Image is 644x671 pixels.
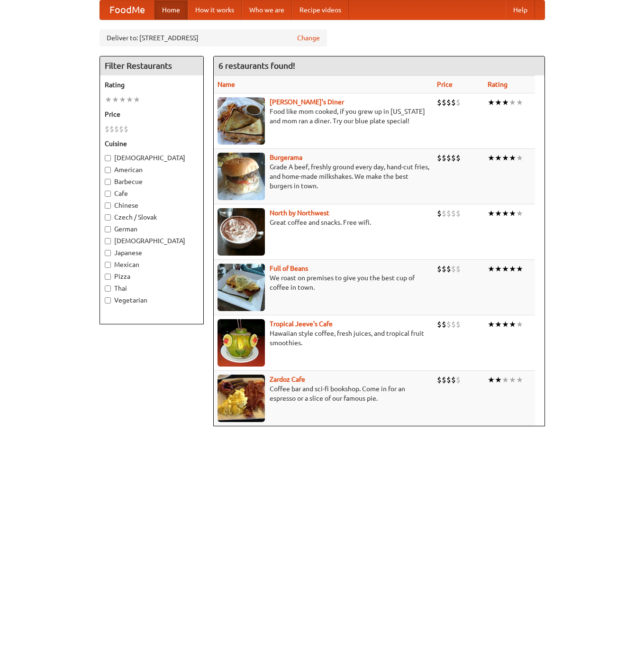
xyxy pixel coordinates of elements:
[456,375,461,385] li: $
[105,224,199,234] label: German
[437,97,442,108] li: $
[437,153,442,163] li: $
[126,94,133,105] li: ★
[502,264,509,274] li: ★
[502,97,509,108] li: ★
[456,208,461,219] li: $
[105,260,199,269] label: Mexican
[446,264,451,274] li: $
[495,264,502,274] li: ★
[488,375,495,385] li: ★
[488,208,495,219] li: ★
[188,0,242,19] a: How it works
[509,319,516,330] li: ★
[509,97,516,108] li: ★
[105,274,111,280] input: Pizza
[105,94,112,105] li: ★
[509,375,516,385] li: ★
[451,97,456,108] li: $
[105,167,111,173] input: American
[105,165,199,175] label: American
[456,319,461,330] li: $
[124,124,128,134] li: $
[437,208,442,219] li: $
[446,97,451,108] li: $
[270,376,305,383] a: Zardoz Cafe
[109,124,114,134] li: $
[242,0,292,19] a: Who we are
[100,0,154,19] a: FoodMe
[218,153,265,200] img: burgerama.jpg
[218,208,265,256] img: north.jpg
[495,97,502,108] li: ★
[488,81,508,88] a: Rating
[218,329,429,348] p: Hawaiian style coffee, fresh juices, and tropical fruit smoothies.
[516,319,523,330] li: ★
[270,154,302,161] a: Burgerama
[105,212,199,222] label: Czech / Slovak
[451,264,456,274] li: $
[105,110,199,119] h5: Price
[100,29,327,46] div: Deliver to: [STREET_ADDRESS]
[488,97,495,108] li: ★
[437,264,442,274] li: $
[218,273,429,292] p: We roast on premises to give you the best cup of coffee in town.
[297,33,320,43] a: Change
[218,162,429,191] p: Grade A beef, freshly ground every day, hand-cut fries, and home-made milkshakes. We make the bes...
[270,209,329,217] a: North by Northwest
[218,97,265,145] img: sallys.jpg
[509,264,516,274] li: ★
[509,153,516,163] li: ★
[105,189,199,198] label: Cafe
[218,81,235,88] a: Name
[516,208,523,219] li: ★
[442,375,446,385] li: $
[442,264,446,274] li: $
[516,153,523,163] li: ★
[105,236,199,246] label: [DEMOGRAPHIC_DATA]
[456,153,461,163] li: $
[442,319,446,330] li: $
[105,226,111,232] input: German
[218,218,429,227] p: Great coffee and snacks. Free wifi.
[218,107,429,126] p: Food like mom cooked, if you grew up in [US_STATE] and mom ran a diner. Try our blue plate special!
[105,201,199,210] label: Chinese
[105,248,199,257] label: Japanese
[437,319,442,330] li: $
[133,94,140,105] li: ★
[105,155,111,161] input: [DEMOGRAPHIC_DATA]
[437,81,453,88] a: Price
[437,375,442,385] li: $
[495,153,502,163] li: ★
[451,375,456,385] li: $
[105,262,111,268] input: Mexican
[488,153,495,163] li: ★
[451,208,456,219] li: $
[495,208,502,219] li: ★
[105,124,109,134] li: $
[119,124,124,134] li: $
[105,238,111,244] input: [DEMOGRAPHIC_DATA]
[456,264,461,274] li: $
[105,297,111,303] input: Vegetarian
[270,265,308,272] a: Full of Beans
[218,319,265,367] img: jeeves.jpg
[502,319,509,330] li: ★
[270,98,344,106] a: [PERSON_NAME]'s Diner
[105,284,199,293] label: Thai
[100,56,203,75] h4: Filter Restaurants
[446,208,451,219] li: $
[495,375,502,385] li: ★
[488,264,495,274] li: ★
[105,153,199,163] label: [DEMOGRAPHIC_DATA]
[105,214,111,221] input: Czech / Slovak
[516,97,523,108] li: ★
[442,97,446,108] li: $
[112,94,119,105] li: ★
[218,264,265,311] img: beans.jpg
[516,375,523,385] li: ★
[105,191,111,197] input: Cafe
